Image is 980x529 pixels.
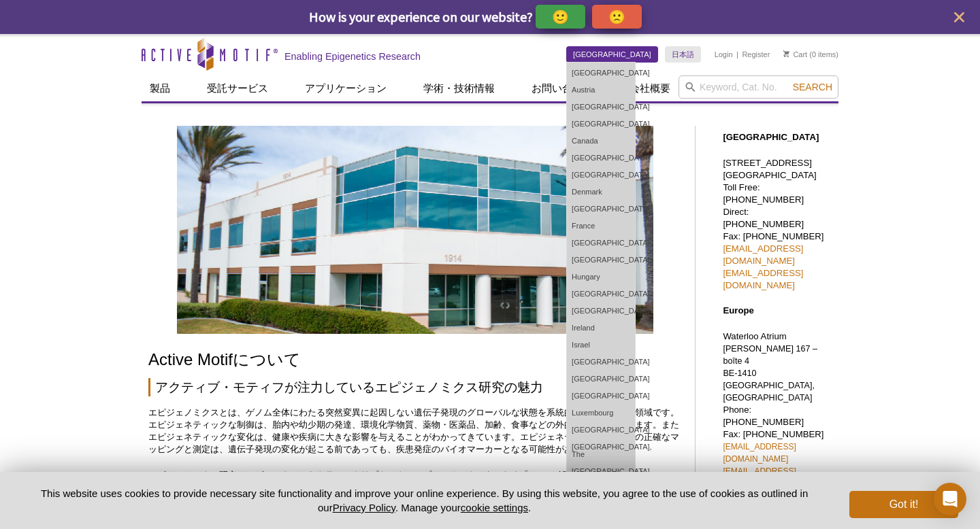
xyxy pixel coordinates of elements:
li: (0 items) [783,46,838,63]
a: [EMAIL_ADDRESS][DOMAIN_NAME] [723,466,796,488]
a: [GEOGRAPHIC_DATA] [567,354,635,371]
a: 製品 [142,75,178,101]
input: Keyword, Cat. No. [679,75,838,99]
a: 学術・技術情報 [415,75,503,101]
h2: Enabling Epigenetics Research [284,50,421,63]
a: Hungary [567,269,635,286]
a: [GEOGRAPHIC_DATA] [567,252,635,269]
a: Register [742,50,770,59]
a: 日本語 [665,46,701,63]
strong: Europe [723,305,753,315]
a: [GEOGRAPHIC_DATA] [567,388,635,405]
a: [GEOGRAPHIC_DATA] [567,235,635,252]
a: Austria [567,82,635,99]
a: [GEOGRAPHIC_DATA] [567,65,635,82]
span: How is your experience on our website? [309,8,533,25]
a: [GEOGRAPHIC_DATA] [567,150,635,167]
h1: Active Motifについて [148,351,681,371]
a: [GEOGRAPHIC_DATA] [567,201,635,218]
a: [EMAIL_ADDRESS][DOMAIN_NAME] [723,243,803,266]
a: Luxembourg [567,405,635,422]
a: Israel [567,337,635,354]
a: [GEOGRAPHIC_DATA] [567,99,635,116]
button: cookie settings [461,502,528,513]
a: [GEOGRAPHIC_DATA] [567,286,635,303]
a: [GEOGRAPHIC_DATA] [567,116,635,133]
a: [EMAIL_ADDRESS][DOMAIN_NAME] [723,268,803,290]
a: France [567,218,635,235]
a: Cart [783,50,807,59]
a: [GEOGRAPHIC_DATA] [567,422,635,439]
p: 🙁 [608,8,625,25]
a: Ireland [567,320,635,337]
p: エピジェノミクス研究は、ゲノミクスからトランスクリプトミクス、プロテオミクスをつなぐ「OME」解析であり、疾病研究へのマルチオミクスアプローチを可能にします。これにより、より精度の高いデータを取... [148,469,681,506]
p: [STREET_ADDRESS] [GEOGRAPHIC_DATA] Toll Free: [PHONE_NUMBER] Direct: [PHONE_NUMBER] Fax: [PHONE_N... [723,157,832,292]
a: Login [715,50,733,59]
a: [EMAIL_ADDRESS][DOMAIN_NAME] [723,442,796,464]
a: [GEOGRAPHIC_DATA] [567,167,635,184]
a: Privacy Policy [333,502,395,513]
span: [PERSON_NAME] 167 – boîte 4 BE-1410 [GEOGRAPHIC_DATA], [GEOGRAPHIC_DATA] [723,344,817,403]
img: Your Cart [783,50,789,57]
a: 受託サービス [199,75,276,101]
a: [GEOGRAPHIC_DATA] [567,463,635,480]
button: Search [789,81,836,93]
a: Canada [567,133,635,150]
button: Got it! [849,491,958,518]
a: [GEOGRAPHIC_DATA], The [567,439,635,463]
a: Denmark [567,184,635,201]
a: [GEOGRAPHIC_DATA] [566,46,658,63]
span: Search [793,82,832,92]
p: 🙂 [552,8,569,25]
div: Open Intercom Messenger [934,483,966,515]
li: | [736,46,738,63]
a: [GEOGRAPHIC_DATA] [567,303,635,320]
h2: アクティブ・モティフが注力しているエピジェノミクス研究の魅力 [148,378,681,396]
p: Waterloo Atrium Phone: [PHONE_NUMBER] Fax: [PHONE_NUMBER] [723,330,832,502]
button: close [951,9,968,26]
p: エピジェノミクスとは、ゲノム全体にわたる突然変異に起因しない遺伝子発現のグローバルな状態を系統的に解析する学問領域です。エピジェネティックな制御は、胎内や幼少期の発達、環境化学物質、薬物・医薬品... [148,407,681,456]
a: アプリケーション [297,75,395,101]
a: 会社概要 [621,75,679,101]
p: This website uses cookies to provide necessary site functionality and improve your online experie... [22,486,827,515]
a: お問い合わせ [523,75,601,101]
a: [GEOGRAPHIC_DATA] [567,371,635,388]
strong: [GEOGRAPHIC_DATA] [723,132,819,142]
